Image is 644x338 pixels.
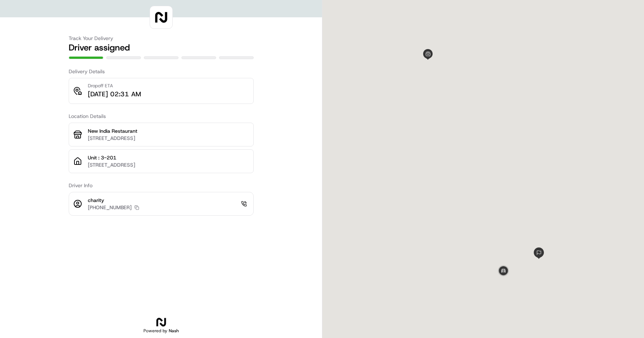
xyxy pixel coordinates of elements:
[88,197,139,204] p: charity
[88,127,249,135] p: New India Restaurant
[143,328,179,334] h2: Powered by
[69,113,254,120] h3: Location Details
[69,42,254,53] h2: Driver assigned
[169,328,179,334] span: Nash
[88,89,141,99] p: [DATE] 02:31 AM
[88,204,132,211] p: [PHONE_NUMBER]
[88,154,249,161] p: Unit : 3-201
[88,135,249,142] p: [STREET_ADDRESS]
[69,35,254,42] h3: Track Your Delivery
[88,161,249,168] p: [STREET_ADDRESS]
[69,68,254,75] h3: Delivery Details
[88,83,141,89] p: Dropoff ETA
[69,182,254,189] h3: Driver Info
